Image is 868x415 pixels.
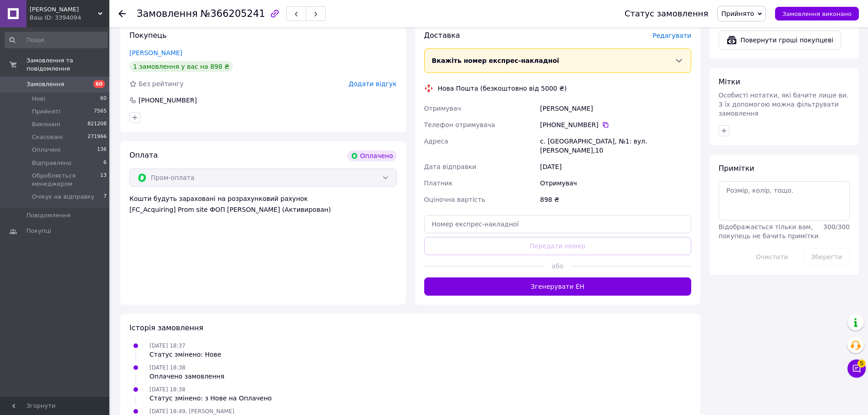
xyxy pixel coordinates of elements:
button: Згенерувати ЕН [424,277,692,296]
a: [PERSON_NAME] [129,49,182,56]
span: Нові [32,95,45,103]
span: Повідомлення [26,211,71,220]
span: Покупець [129,31,167,40]
div: Нова Пошта (безкоштовно від 5000 ₴) [436,84,569,93]
div: [PERSON_NAME] [538,100,693,117]
div: Оплачено замовлення [149,372,224,381]
span: Мітки [719,77,740,86]
div: Статус змінено: з Нове на Оплачено [149,394,272,403]
div: 898 ₴ [538,191,693,208]
span: Виконані [32,120,60,128]
span: Телефон отримувача [424,121,495,128]
button: Чат з покупцем5 [847,359,866,378]
span: [DATE] 18:37 [149,343,185,349]
div: с. [GEOGRAPHIC_DATA], №1: вул. [PERSON_NAME],10 [538,133,693,159]
span: Оплачені [32,146,61,154]
span: Оціночна вартість [424,196,485,203]
span: Замовлення та повідомлення [26,56,109,73]
div: [PHONE_NUMBER] [540,120,691,129]
span: 7 [103,193,107,201]
span: Відображається тільки вам, покупець не бачить примітки [719,223,818,240]
span: Вкажіть номер експрес-накладної [432,57,560,64]
span: Без рейтингу [139,80,184,87]
span: [DATE] 18:38 [149,364,185,371]
span: Скасовані [32,133,63,141]
span: HUGO [30,5,98,14]
span: 300 / 300 [823,223,850,231]
span: або [544,261,571,271]
div: 1 замовлення у вас на 898 ₴ [129,61,233,72]
span: Адреса [424,138,448,145]
span: 5 [858,359,866,368]
div: Отримувач [538,175,693,191]
div: Статус замовлення [625,9,709,18]
input: Пошук [5,32,108,48]
span: Редагувати [652,32,691,39]
span: 271966 [87,133,107,141]
span: Платник [424,179,453,187]
span: Прийнято [721,10,754,17]
span: Особисті нотатки, які бачите лише ви. З їх допомогою можна фільтрувати замовлення [719,92,848,117]
div: Кошти будуть зараховані на розрахунковий рахунок [129,194,397,214]
span: Отримувач [424,105,461,112]
span: Дата відправки [424,163,477,170]
div: Повернутися назад [118,9,126,18]
span: №366205241 [200,8,265,19]
span: [DATE] 18:49, [PERSON_NAME] [149,408,234,415]
span: 7565 [94,108,107,116]
span: Очікує на відправку [32,193,94,201]
button: Замовлення виконано [775,7,859,20]
span: 6 [103,159,107,167]
span: Замовлення [137,8,198,19]
span: Замовлення виконано [782,10,852,17]
div: [FC_Acquiring] Prom site ФОП [PERSON_NAME] (Активирован) [129,205,397,214]
div: [PHONE_NUMBER] [138,96,198,105]
span: Відправлено [32,159,72,167]
div: Ваш ID: 3394094 [30,14,109,22]
input: Номер експрес-накладної [424,215,692,233]
span: Додати відгук [349,80,396,87]
span: Доставка [424,31,460,40]
span: Замовлення [26,80,64,88]
span: 60 [93,80,105,88]
span: 13 [100,172,107,188]
button: Повернути гроші покупцеві [719,31,841,50]
span: 136 [97,146,107,154]
span: Прийняті [32,108,60,116]
span: [DATE] 18:38 [149,386,185,393]
span: Історія замовлення [129,323,203,332]
span: Оплата [129,151,158,159]
span: Примітки [719,164,754,173]
span: Покупці [26,227,51,235]
div: [DATE] [538,159,693,175]
span: Обробляється менеджером [32,172,100,188]
span: 821208 [87,120,107,128]
div: Оплачено [347,150,396,161]
span: 60 [100,95,107,103]
div: Статус змінено: Нове [149,350,221,359]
